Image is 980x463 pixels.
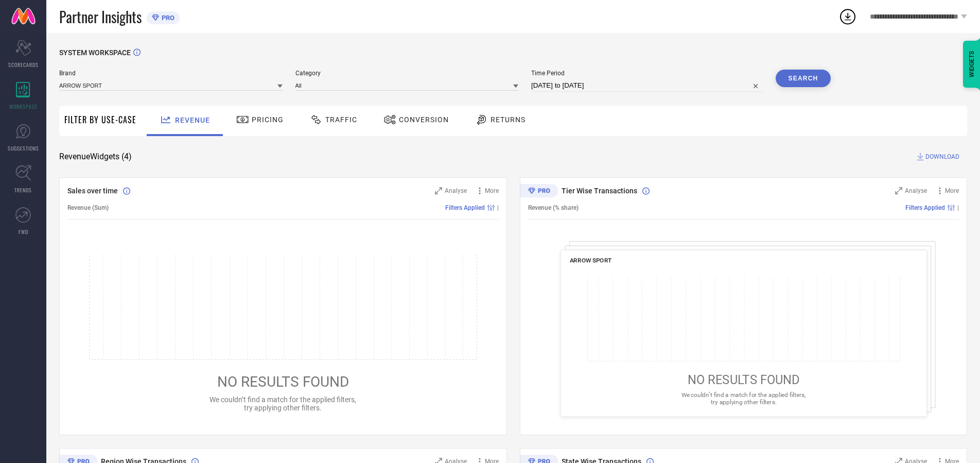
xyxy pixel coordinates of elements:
[905,187,927,194] span: Analyse
[925,152,959,162] span: DOWNLOAD
[399,115,449,124] span: Conversion
[445,204,485,211] span: Filters Applied
[497,204,499,211] span: |
[252,115,284,124] span: Pricing
[445,187,467,194] span: Analyse
[295,70,519,77] span: Category
[325,115,357,124] span: Traffic
[64,113,136,126] span: Filter By Use-Case
[9,103,38,110] span: WORKSPACE
[528,204,579,211] span: Revenue (% share)
[8,61,39,69] span: SCORECARDS
[67,204,109,211] span: Revenue (Sum)
[531,70,763,77] span: Time Period
[59,70,283,77] span: Brand
[491,115,526,124] span: Returns
[59,6,142,27] span: Partner Insights
[159,14,174,22] span: PRO
[681,391,806,405] span: We couldn’t find a match for the applied filters, try applying other filters.
[209,395,356,412] span: We couldn’t find a match for the applied filters, try applying other filters.
[531,79,763,92] input: Select time period
[687,373,799,387] span: NO RESULTS FOUND
[8,144,39,152] span: SUGGESTIONS
[905,204,945,211] span: Filters Applied
[59,48,131,57] span: SYSTEM WORKSPACE
[957,204,959,211] span: |
[485,187,499,194] span: More
[562,187,637,195] span: Tier Wise Transactions
[19,228,28,236] span: FWD
[435,187,442,194] svg: Zoom
[175,116,210,124] span: Revenue
[217,373,349,390] span: NO RESULTS FOUND
[776,70,831,87] button: Search
[14,186,32,194] span: TRENDS
[895,187,902,194] svg: Zoom
[945,187,959,194] span: More
[67,187,118,195] span: Sales over time
[59,152,132,162] span: Revenue Widgets ( 4 )
[520,184,558,200] div: Premium
[838,7,857,26] div: Open download list
[569,257,611,264] span: ARROW SPORT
